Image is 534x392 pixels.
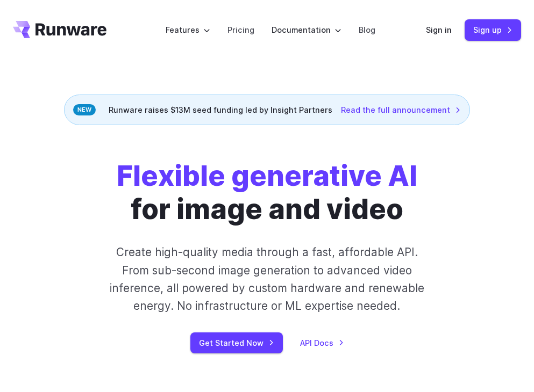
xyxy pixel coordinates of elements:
label: Features [166,24,210,36]
strong: Flexible generative AI [117,159,417,193]
a: API Docs [300,337,344,349]
a: Get Started Now [190,332,283,353]
a: Pricing [227,24,254,36]
p: Create high-quality media through a fast, affordable API. From sub-second image generation to adv... [104,243,430,315]
a: Read the full announcement [341,104,461,116]
a: Sign in [426,24,452,36]
h1: for image and video [117,159,417,226]
a: Sign up [465,19,521,40]
a: Blog [359,24,375,36]
div: Runware raises $13M seed funding led by Insight Partners [64,95,470,125]
a: Go to / [13,21,106,38]
label: Documentation [272,24,341,36]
